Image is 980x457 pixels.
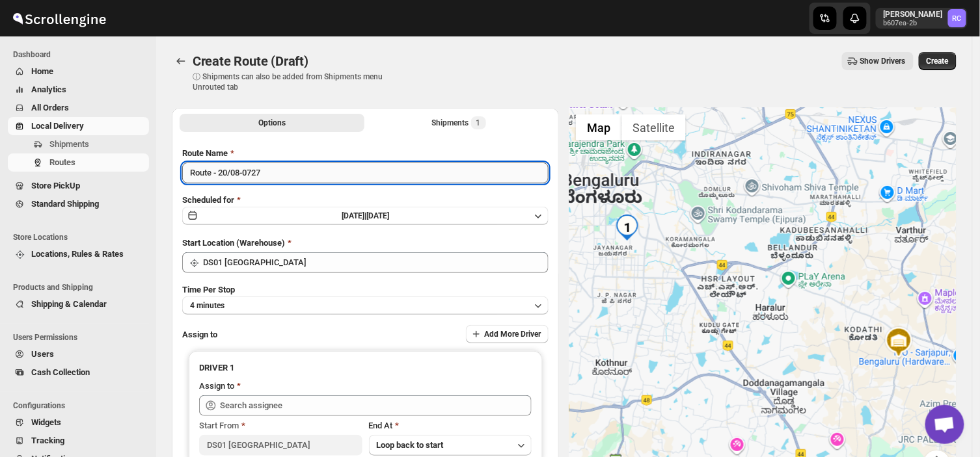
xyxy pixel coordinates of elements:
span: Shipping & Calendar [31,299,107,309]
span: Users [31,349,54,359]
span: Store PickUp [31,181,80,190]
p: ⓘ Shipments can also be added from Shipments menu Unrouted tab [193,72,398,92]
span: 1 [476,118,481,128]
div: 1 [614,215,640,241]
img: ScrollEngine [10,2,108,34]
span: Options [258,118,286,128]
button: Users [8,345,149,363]
span: Home [31,66,53,76]
span: 4 minutes [190,300,225,311]
input: Eg: Bengaluru Route [182,163,549,183]
span: Route Name [182,148,228,158]
button: Add More Driver [466,325,549,343]
button: [DATE]|[DATE] [182,207,549,225]
span: Loop back to start [377,440,444,450]
span: Rahul Chopra [948,9,966,27]
span: Store Locations [13,232,150,242]
span: Tracking [31,436,64,445]
h3: DRIVER 1 [199,361,532,374]
span: Configurations [13,400,150,411]
button: Shipments [8,135,149,153]
p: b607ea-2b [884,20,943,27]
span: Locations, Rules & Rates [31,249,124,259]
p: [PERSON_NAME] [884,9,943,20]
div: Assign to [199,380,234,393]
span: [DATE] | [342,211,366,220]
span: Shipments [49,139,89,149]
span: Routes [49,157,75,167]
button: Routes [8,153,149,172]
span: Cash Collection [31,367,90,377]
input: Search assignee [220,395,532,416]
span: Local Delivery [31,121,84,131]
button: Selected Shipments [367,114,552,132]
span: Start From [199,421,239,430]
span: Assign to [182,330,217,339]
button: Widgets [8,413,149,432]
span: Dashboard [13,49,150,60]
button: Shipping & Calendar [8,295,149,313]
span: Users Permissions [13,332,150,343]
a: Open chat [925,405,964,444]
span: Analytics [31,85,66,94]
button: Show street map [576,114,621,140]
button: Locations, Rules & Rates [8,245,149,263]
button: User menu [876,8,968,29]
span: Products and Shipping [13,282,150,293]
span: Add More Driver [484,329,541,339]
div: Shipments [432,116,486,129]
button: Show satellite imagery [621,114,686,140]
span: Standard Shipping [31,199,99,209]
span: Create [927,56,949,66]
input: Search location [203,252,549,273]
button: Cash Collection [8,363,149,382]
button: Home [8,62,149,81]
span: Widgets [31,417,61,427]
button: Loop back to start [369,435,532,456]
button: 4 minutes [182,296,549,315]
button: Show Drivers [842,52,914,70]
button: Create [919,52,957,70]
button: Routes [172,52,190,70]
span: Start Location (Warehouse) [182,238,285,248]
span: Time Per Stop [182,285,235,294]
button: Tracking [8,432,149,450]
button: Analytics [8,81,149,99]
button: All Orders [8,99,149,117]
span: Create Route (Draft) [193,53,308,69]
span: Scheduled for [182,195,234,205]
span: Show Drivers [860,56,906,66]
span: All Orders [31,103,69,112]
text: RC [953,14,962,23]
span: [DATE] [366,211,389,220]
button: All Route Options [180,114,364,132]
div: End At [369,419,532,432]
